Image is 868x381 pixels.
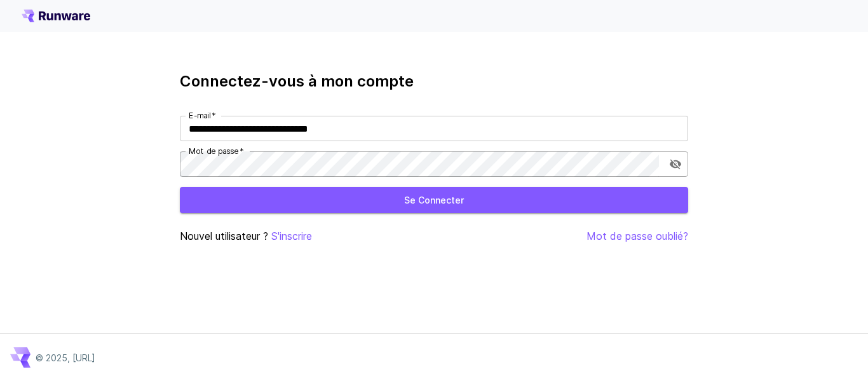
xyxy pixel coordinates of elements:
[664,153,687,176] button: activer la visibilité du mot de passe
[189,146,238,156] font: Mot de passe
[271,228,312,244] button: S'inscrire
[180,72,414,90] font: Connectez-vous à mon compte
[189,111,210,120] font: E-mail
[180,230,268,242] font: Nouvel utilisateur ?
[36,352,95,363] font: © 2025, [URL]
[587,228,688,244] button: Mot de passe oublié?
[180,187,688,213] button: Se connecter
[271,230,312,242] font: S'inscrire
[587,230,688,242] font: Mot de passe oublié?
[404,195,464,205] font: Se connecter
